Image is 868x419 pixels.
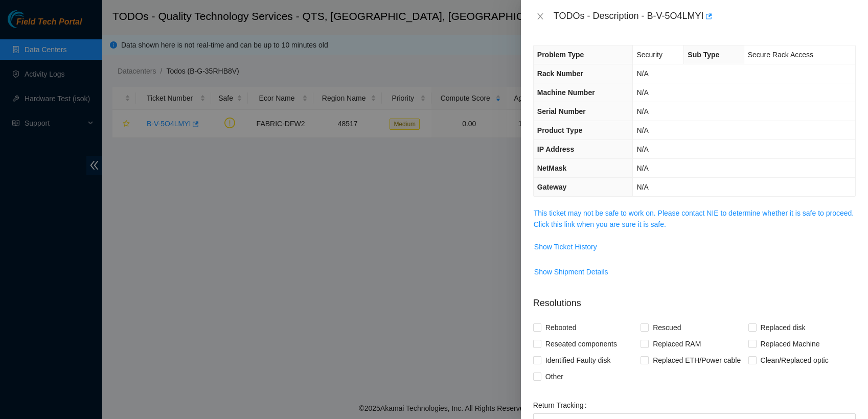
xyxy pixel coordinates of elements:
span: N/A [636,88,648,97]
span: Rebooted [541,319,581,336]
span: Other [541,368,567,385]
span: Secure Rack Access [748,51,813,59]
span: IP Address [537,145,574,153]
span: N/A [636,107,648,115]
span: N/A [636,126,648,134]
span: Product Type [537,126,582,134]
div: TODOs - Description - B-V-5O4LMYI [554,8,856,25]
span: N/A [636,69,648,78]
p: Resolutions [533,288,856,310]
button: Show Ticket History [534,239,598,255]
span: Security [636,51,663,59]
span: Serial Number [537,107,586,115]
label: Return Tracking [533,397,591,413]
span: Show Shipment Details [534,266,608,277]
span: N/A [636,164,648,172]
span: N/A [636,183,648,191]
span: Replaced Machine [757,336,824,352]
span: Show Ticket History [534,241,597,252]
span: NetMask [537,164,567,172]
span: Sub Type [688,51,719,59]
button: Show Shipment Details [534,264,609,280]
span: close [536,12,544,20]
span: Rescued [649,319,685,336]
span: Replaced RAM [649,336,705,352]
button: Close [533,12,547,21]
span: Problem Type [537,51,584,59]
span: Machine Number [537,88,595,97]
span: Identified Faulty disk [541,352,615,368]
span: Replaced ETH/Power cable [649,352,745,368]
span: N/A [636,145,648,153]
span: Clean/Replaced optic [757,352,833,368]
span: Replaced disk [757,319,810,336]
span: Rack Number [537,69,583,78]
span: Gateway [537,183,567,191]
a: This ticket may not be safe to work on. Please contact NIE to determine whether it is safe to pro... [534,209,854,228]
span: Reseated components [541,336,621,352]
